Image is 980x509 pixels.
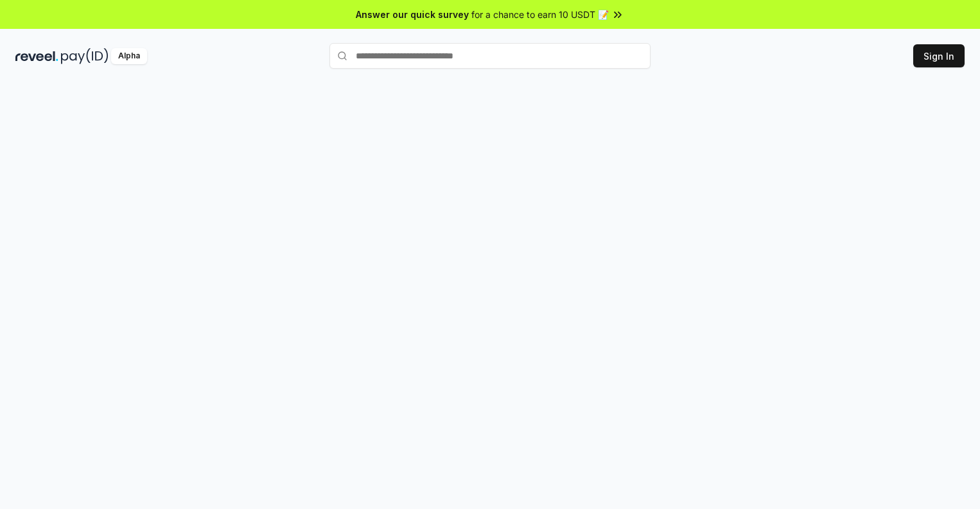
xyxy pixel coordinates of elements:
[15,48,58,64] img: reveel_dark
[111,48,147,64] div: Alpha
[913,44,965,67] button: Sign In
[471,8,609,21] span: for a chance to earn 10 USDT 📝
[356,8,469,21] span: Answer our quick survey
[61,48,109,64] img: pay_id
